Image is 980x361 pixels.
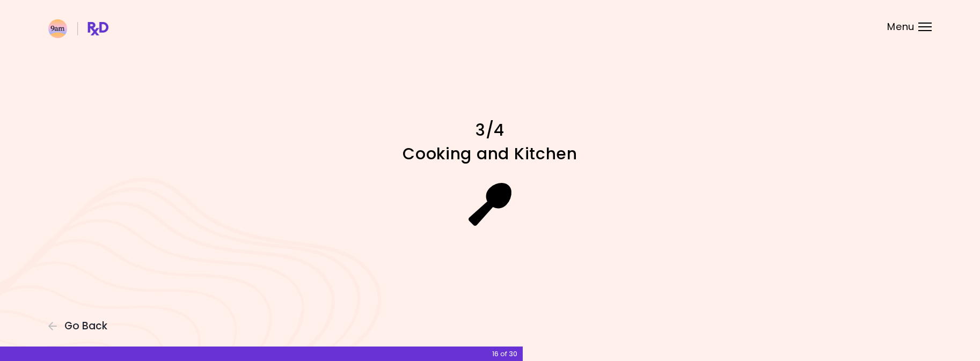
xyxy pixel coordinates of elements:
span: Go Back [64,320,107,332]
h1: 3/4 [302,120,678,141]
h1: Cooking and Kitchen [302,143,678,164]
span: Menu [887,22,915,32]
button: Go Back [48,320,113,332]
img: RxDiet [48,19,108,38]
